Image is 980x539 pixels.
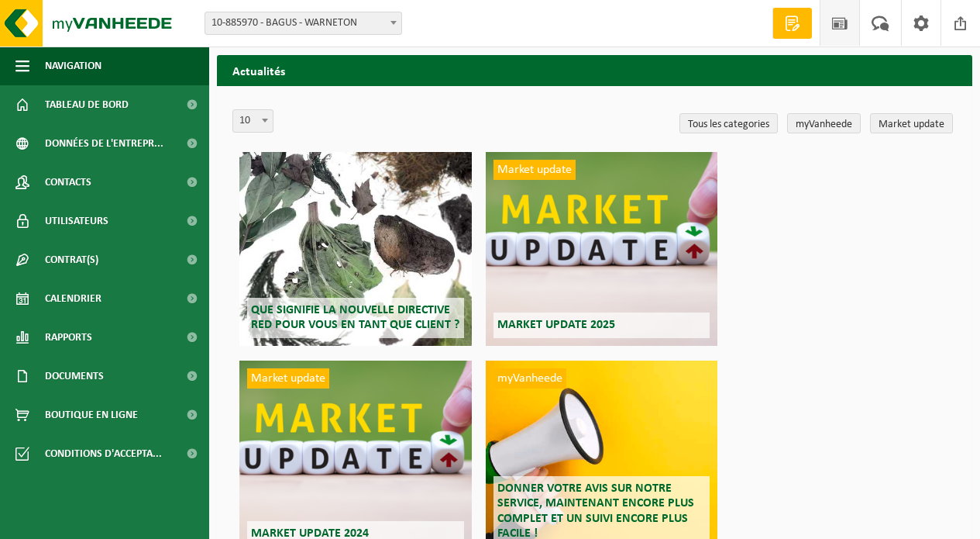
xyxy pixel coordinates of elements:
span: Market update [247,368,329,389]
span: Boutique en ligne [45,396,138,434]
span: Rapports [45,318,92,357]
span: Tableau de bord [45,85,129,124]
span: 10-885970 - BAGUS - WARNETON [205,12,402,35]
span: Que signifie la nouvelle directive RED pour vous en tant que client ? [251,304,459,331]
span: 10-885970 - BAGUS - WARNETON [205,12,401,34]
span: 10 [232,109,273,133]
span: Contrat(s) [45,240,98,279]
span: 10 [233,110,273,132]
a: Que signifie la nouvelle directive RED pour vous en tant que client ? [239,152,471,346]
h2: Actualités [217,55,972,85]
span: Données de l'entrepr... [45,124,163,163]
a: Tous les categories [679,113,778,133]
span: Utilisateurs [45,202,108,240]
span: Navigation [45,47,101,85]
iframe: chat widget [8,505,259,539]
a: Market update Market update 2025 [486,152,717,346]
span: Documents [45,357,104,396]
span: Contacts [45,163,91,202]
span: Market update [493,160,576,180]
span: Calendrier [45,279,101,318]
span: Market update 2025 [497,319,615,331]
a: myVanheede [787,113,861,133]
span: myVanheede [493,368,566,389]
span: Conditions d'accepta... [45,434,162,473]
a: Market update [870,113,953,133]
